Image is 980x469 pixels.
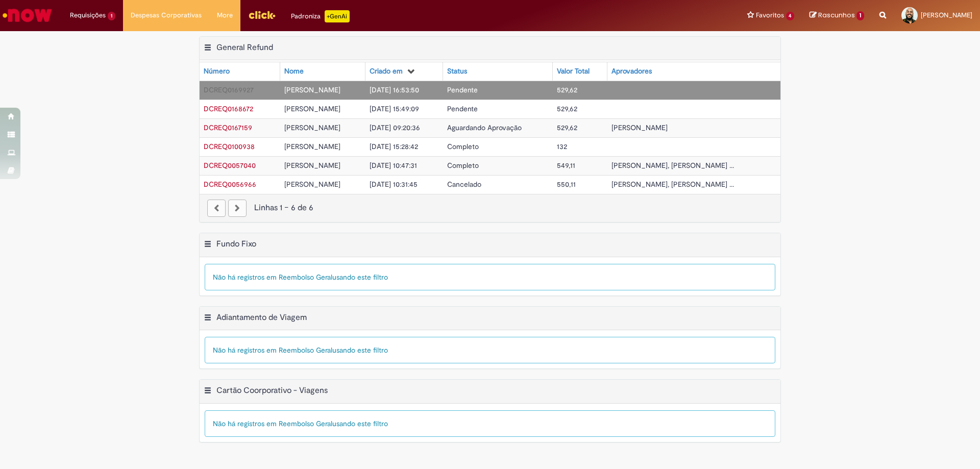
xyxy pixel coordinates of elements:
[204,85,254,94] span: DCREQ0169927
[370,66,403,77] div: Criado em
[204,123,252,132] span: DCREQ0167159
[447,180,481,189] span: Cancelado
[204,142,255,151] span: DCREQ0100938
[284,104,340,113] span: [PERSON_NAME]
[370,104,419,113] span: [DATE] 15:49:09
[447,123,522,132] span: Aguardando Aprovação
[291,10,350,22] div: Padroniza
[557,85,577,94] span: 529,62
[70,10,106,20] span: Requisições
[216,312,307,323] h2: Adiantamento de Viagem
[205,410,775,437] div: Não há registros em Reembolso Geral
[108,12,115,20] span: 1
[204,66,230,77] div: Número
[611,161,734,170] span: [PERSON_NAME], [PERSON_NAME] ...
[332,345,388,355] span: usando este filtro
[207,202,773,214] div: Linhas 1 − 6 de 6
[810,11,864,20] a: Rascunhos
[216,239,256,249] h2: Fundo Fixo
[370,123,420,132] span: [DATE] 09:20:36
[204,180,256,189] span: DCREQ0056966
[204,239,212,252] button: Fundo Fixo Menu de contexto
[200,194,780,222] nav: paginação
[557,180,576,189] span: 550,11
[370,142,418,151] span: [DATE] 15:28:42
[205,337,775,363] div: Não há registros em Reembolso Geral
[204,42,212,56] button: General Refund Menu de contexto
[557,66,590,77] div: Valor Total
[557,123,577,132] span: 529,62
[131,10,202,20] span: Despesas Corporativas
[216,386,328,396] h2: Cartão Coorporativo - Viagens
[447,142,479,151] span: Completo
[204,161,256,170] a: Abrir Registro: DCREQ0057040
[447,104,478,113] span: Pendente
[204,385,212,399] button: Cartão Coorporativo - Viagens Menu de contexto
[1,5,54,26] img: ServiceNow
[217,10,233,20] span: More
[370,180,418,189] span: [DATE] 10:31:45
[284,66,304,77] div: Nome
[204,104,253,113] a: Abrir Registro: DCREQ0168672
[447,66,467,77] div: Status
[204,312,212,326] button: Adiantamento de Viagem Menu de contexto
[284,180,340,189] span: [PERSON_NAME]
[921,11,972,19] span: [PERSON_NAME]
[204,161,256,170] span: DCREQ0057040
[284,161,340,170] span: [PERSON_NAME]
[325,10,350,22] p: +GenAi
[332,419,388,428] span: usando este filtro
[370,161,417,170] span: [DATE] 10:47:31
[557,161,575,170] span: 549,11
[204,104,253,113] span: DCREQ0168672
[204,142,255,151] a: Abrir Registro: DCREQ0100938
[557,142,567,151] span: 132
[204,123,252,132] a: Abrir Registro: DCREQ0167159
[447,85,478,94] span: Pendente
[786,12,795,20] span: 4
[447,161,479,170] span: Completo
[611,66,652,77] div: Aprovadores
[611,180,734,189] span: [PERSON_NAME], [PERSON_NAME] ...
[756,10,784,20] span: Favoritos
[856,11,864,20] span: 1
[818,10,855,20] span: Rascunhos
[216,42,273,53] h2: General Refund
[332,273,388,282] span: usando este filtro
[557,104,577,113] span: 529,62
[611,123,668,132] span: [PERSON_NAME]
[248,7,276,22] img: click_logo_yellow_360x200.png
[370,85,419,94] span: [DATE] 16:53:50
[204,180,256,189] a: Abrir Registro: DCREQ0056966
[205,264,775,290] div: Não há registros em Reembolso Geral
[284,85,340,94] span: [PERSON_NAME]
[284,123,340,132] span: [PERSON_NAME]
[204,85,254,94] a: Abrir Registro: DCREQ0169927
[284,142,340,151] span: [PERSON_NAME]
